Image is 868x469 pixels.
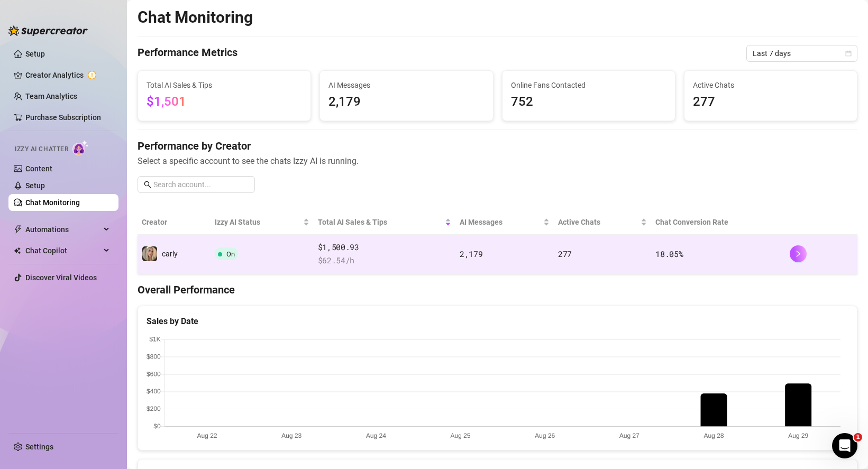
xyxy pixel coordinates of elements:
a: Purchase Subscription [25,113,101,122]
span: 277 [558,249,572,259]
a: Setup [25,50,45,58]
button: right [790,245,807,262]
th: Chat Conversion Rate [651,210,785,235]
button: Emoji picker [16,346,25,355]
span: 2,179 [328,92,484,112]
span: carly [162,250,178,258]
b: Got any questions or concerns? I’m here to help. [17,119,165,139]
span: $1,501 [147,94,186,109]
h4: Performance by Creator [138,139,857,153]
p: Active 6h ago [51,13,98,24]
span: Last 7 days [753,45,851,61]
span: $ 62.54 /h [318,254,451,267]
span: Chat Copilot [25,242,100,259]
span: Automations [25,221,100,238]
th: Active Chats [554,210,651,235]
button: Send a message… [181,342,198,359]
img: Profile image for Ella [30,6,47,23]
div: Close [186,4,205,23]
button: go back [7,4,27,24]
h1: [PERSON_NAME] [51,5,120,13]
button: Start recording [67,346,76,355]
div: Ella says… [8,61,203,227]
th: AI Messages [455,210,554,235]
h2: Chat Monitoring [138,7,253,27]
span: Izzy AI Chatter [15,144,68,154]
span: thunderbolt [14,225,22,234]
span: AI Messages [460,216,541,228]
button: Gif picker [33,346,42,355]
th: Izzy AI Status [211,210,313,235]
div: Hi Prestige,Just a quick heads-up—your supercreator trial expired a few days ago, and we’ve misse... [8,61,173,204]
th: Total AI Sales & Tips [314,210,455,235]
span: Active Chats [558,216,638,228]
span: calendar [845,50,852,57]
textarea: Message… [9,324,203,342]
img: logo-BBDzfeDw.svg [8,25,88,36]
a: Team Analytics [25,92,77,100]
div: Sales by Date [147,315,848,328]
h4: Performance Metrics [138,45,237,62]
a: Discover Viral Videos [25,273,97,282]
span: 18.05 % [655,249,683,259]
span: Izzy AI Status [215,216,300,228]
span: On [226,250,235,258]
img: carly [142,246,157,261]
button: Home [166,4,186,24]
th: Creator [138,210,211,235]
span: right [794,250,802,258]
b: Looking forward to hearing from you. [17,172,153,191]
span: AI Messages [328,79,484,91]
span: 752 [511,92,666,112]
span: Online Fans Contacted [511,79,666,91]
b: Just a quick heads-up—your supercreator trial expired a few days ago, and we’ve missed you. [17,84,155,113]
a: here. [65,156,84,164]
span: $1,500.93 [318,241,451,254]
span: 277 [693,92,848,112]
span: Select a specific account to see the chats Izzy AI is running. [138,154,857,168]
a: Content [25,164,52,173]
iframe: Intercom live chat [832,433,857,458]
span: Active Chats [693,79,848,91]
span: 1 [854,433,862,442]
span: search [144,181,151,188]
img: Chat Copilot [14,247,21,254]
img: AI Chatter [72,140,89,155]
a: Setup [25,181,45,190]
button: Upload attachment [50,346,59,355]
a: Creator Analytics exclamation-circle [25,67,110,84]
span: 2,179 [460,249,483,259]
div: Hi Prestige, [17,67,165,78]
div: [PERSON_NAME] • Just now [17,206,105,212]
input: Search account... [153,179,249,190]
h4: Overall Performance [138,282,857,297]
a: Chat Monitoring [25,198,80,207]
a: Settings [25,443,53,451]
span: Total AI Sales & Tips [318,216,443,228]
b: Drop me a message or schedule a call with us [17,146,158,165]
span: Total AI Sales & Tips [147,79,302,91]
